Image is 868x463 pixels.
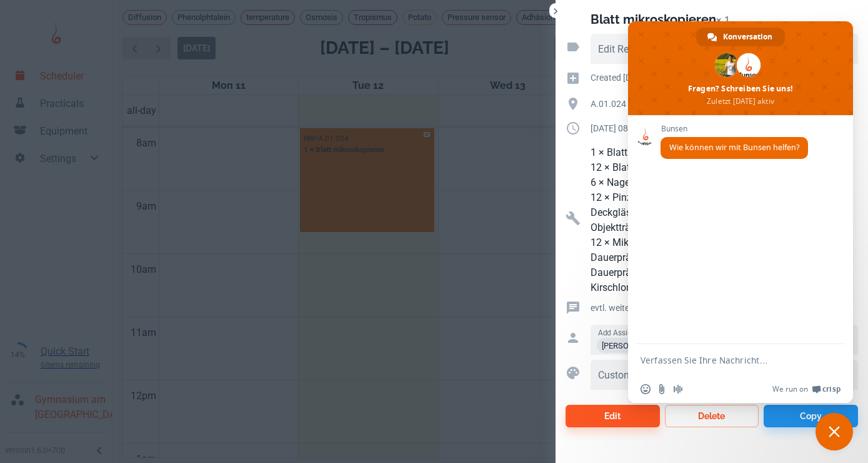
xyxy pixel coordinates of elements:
[597,338,667,353] span: [PERSON_NAME]
[591,220,858,235] p: Objektträger
[566,211,581,226] svg: Resources
[591,235,858,250] p: 12 × Mikroskope mit Sucher
[566,121,581,136] svg: Duration
[591,160,858,175] p: 12 × Blatt frisch Tradescantia
[591,205,858,220] p: Deckgläser Packung
[591,190,858,205] p: 12 × Pinzetten, spitz
[566,300,581,315] svg: Reservation comment
[822,384,841,394] span: Crisp
[591,121,858,135] p: [DATE] 08:00 - [DATE] 09:40
[723,28,772,46] span: Konversation
[661,125,808,133] span: Bunsen
[549,5,562,18] button: Close
[816,413,853,450] a: Chat schließen
[591,265,858,280] p: Dauerpräparat Buche Sonnen und Schattenblatt
[641,344,816,375] textarea: Verfassen Sie Ihre Nachricht…
[591,280,858,295] p: Kirschlorbeer 4 Zweige
[566,365,581,380] svg: Custom colour
[591,71,787,84] p: Created [DATE] 22:35:38 (late) by [PERSON_NAME]
[591,301,858,315] p: evtl. weitere Dauerpräparate vom Blatt
[591,175,858,190] p: 6 × Nagellack klar
[566,96,581,111] svg: Location
[566,71,581,86] svg: Creation time
[772,384,808,394] span: We run on
[591,360,858,390] div: ​
[591,145,858,160] p: 1 × Blatt Modell Querschnitt
[641,384,651,394] span: Einen Emoji einfügen
[566,405,660,427] button: Edit
[669,142,799,153] span: Wie können wir mit Bunsen helfen?
[566,330,581,345] svg: Assigned to
[591,250,858,265] p: Dauerpräparat Efeu Nr.5
[716,14,730,26] p: × 1
[591,97,858,111] p: A.01.024
[764,405,858,427] button: Copy
[673,384,683,394] span: Audionachricht aufzeichnen
[665,405,759,427] button: Delete
[566,39,581,54] svg: Reservation tags
[597,338,677,353] div: [PERSON_NAME]
[657,384,667,394] span: Datei senden
[598,327,643,338] label: Add Assignee
[591,12,716,27] h2: Blatt mikroskopieren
